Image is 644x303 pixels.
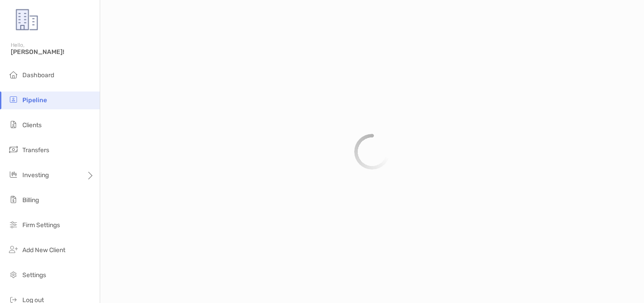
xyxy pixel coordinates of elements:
img: billing icon [8,194,19,205]
img: pipeline icon [8,94,19,105]
span: Billing [22,196,39,204]
img: firm-settings icon [8,219,19,230]
span: Clients [22,121,42,129]
img: dashboard icon [8,69,19,80]
img: settings icon [8,269,19,280]
span: Dashboard [22,71,54,79]
span: Transfers [22,146,49,154]
img: add_new_client icon [8,244,19,255]
span: Add New Client [22,246,65,254]
span: Investing [22,171,49,179]
img: clients icon [8,119,19,130]
span: Settings [22,271,46,279]
img: investing icon [8,169,19,180]
span: [PERSON_NAME]! [11,48,94,56]
img: transfers icon [8,144,19,155]
span: Firm Settings [22,221,60,229]
img: Zoe Logo [11,4,43,36]
span: Pipeline [22,96,47,104]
